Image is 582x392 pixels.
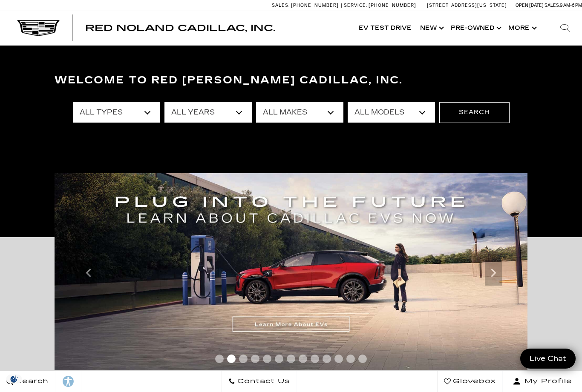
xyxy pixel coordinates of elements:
a: Glovebox [437,371,503,392]
span: Go to slide 1 [215,355,224,363]
select: Filter by type [73,102,160,123]
button: Open user profile menu [503,371,582,392]
a: Pre-Owned [447,11,504,45]
span: Go to slide 8 [299,355,307,363]
section: Click to Open Cookie Consent Modal [4,375,24,383]
select: Filter by model [348,102,435,123]
a: Contact Us [222,371,297,392]
span: Live Chat [525,354,570,363]
span: Go to slide 11 [334,355,343,363]
span: [PHONE_NUMBER] [291,3,339,8]
img: Cadillac Dark Logo with Cadillac White Text [17,20,60,36]
a: Red Noland Cadillac, Inc. [85,24,275,32]
span: Search [13,375,49,387]
span: Contact Us [235,375,290,387]
div: Previous [80,260,97,286]
button: More [504,11,539,45]
span: My Profile [521,375,572,387]
button: Search [439,102,510,123]
span: Go to slide 5 [263,355,271,363]
span: Sales: [272,3,290,8]
a: [STREET_ADDRESS][US_STATE] [427,3,507,8]
span: Go to slide 4 [251,355,259,363]
span: Service: [344,3,367,8]
span: Go to slide 6 [275,355,283,363]
a: EV Test Drive [354,11,416,45]
a: Service: [PHONE_NUMBER] [341,3,418,8]
select: Filter by year [164,102,252,123]
span: 9 AM-6 PM [560,3,582,8]
span: Sales: [545,3,560,8]
span: Go to slide 3 [239,355,248,363]
span: Go to slide 10 [323,355,331,363]
h3: Welcome to Red [PERSON_NAME] Cadillac, Inc. [55,72,527,89]
span: Glovebox [451,375,496,387]
span: Go to slide 13 [358,355,367,363]
select: Filter by make [256,102,343,123]
a: Live Chat [520,349,576,369]
span: [PHONE_NUMBER] [369,3,416,8]
a: Sales: [PHONE_NUMBER] [272,3,341,8]
span: Go to slide 9 [311,355,319,363]
span: Go to slide 2 [227,355,236,363]
span: Red Noland Cadillac, Inc. [85,23,275,33]
div: Next [485,260,502,286]
span: Open [DATE] [516,3,544,8]
img: Opt-Out Icon [4,375,24,383]
span: Go to slide 7 [287,355,295,363]
a: New [416,11,447,45]
img: ev-blog-post-banners-correctedcorrected [55,173,527,373]
span: Go to slide 12 [346,355,355,363]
